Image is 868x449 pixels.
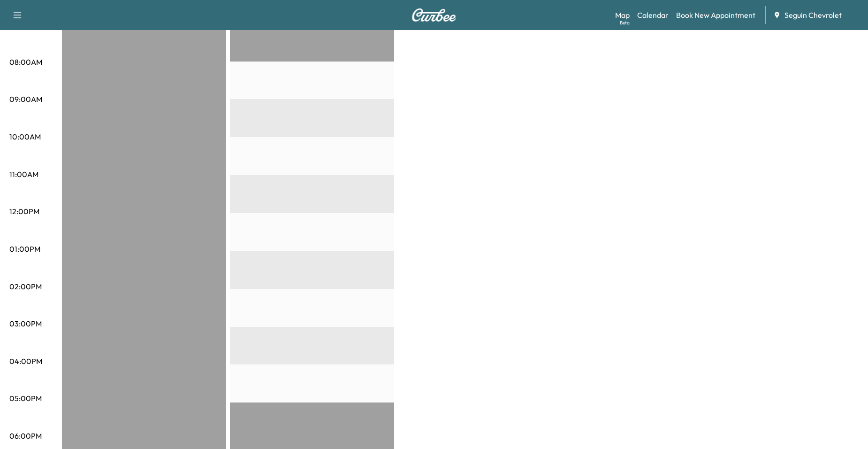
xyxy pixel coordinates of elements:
p: 02:00PM [9,281,42,292]
p: 09:00AM [9,93,42,105]
p: 04:00PM [9,356,42,367]
a: MapBeta [615,9,630,21]
p: 05:00PM [9,393,42,404]
p: 06:00PM [9,430,42,441]
a: Book New Appointment [676,9,755,21]
p: 12:00PM [9,206,39,217]
p: 01:00PM [9,243,40,255]
a: Calendar [637,9,669,21]
div: Beta [620,19,630,26]
p: 08:00AM [9,56,42,68]
img: Curbee Logo [411,8,457,22]
p: 10:00AM [9,131,41,142]
span: Seguin Chevrolet [784,9,842,21]
p: 11:00AM [9,169,38,180]
p: 03:00PM [9,318,42,329]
